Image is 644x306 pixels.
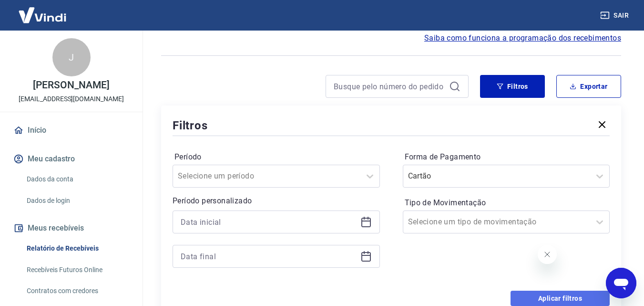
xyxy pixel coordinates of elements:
a: Saiba como funciona a programação dos recebimentos [424,32,621,44]
div: J [52,38,91,76]
p: [PERSON_NAME] [33,80,109,90]
iframe: Botão para abrir a janela de mensagens [606,268,636,298]
button: Aplicar filtros [511,291,610,306]
input: Busque pelo número do pedido [334,79,445,94]
a: Dados de login [23,191,131,211]
iframe: Fechar mensagem [538,245,557,264]
a: Contratos com credores [23,281,131,301]
p: [EMAIL_ADDRESS][DOMAIN_NAME] [19,94,124,104]
button: Sair [598,7,633,24]
a: Dados da conta [23,169,131,189]
a: Relatório de Recebíveis [23,239,131,258]
span: Olá! Precisa de ajuda? [6,7,80,14]
a: Recebíveis Futuros Online [23,260,131,280]
input: Data inicial [181,215,357,229]
button: Meu cadastro [11,148,131,169]
button: Meus recebíveis [11,218,131,239]
label: Forma de Pagamento [405,151,608,163]
label: Período [174,151,378,163]
p: Período personalizado [173,195,380,207]
input: Data final [181,249,357,264]
img: Vindi [11,0,73,30]
button: Exportar [556,75,621,98]
h5: Filtros [173,118,208,133]
button: Filtros [480,75,545,98]
label: Tipo de Movimentação [405,197,608,209]
a: Início [11,120,131,141]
